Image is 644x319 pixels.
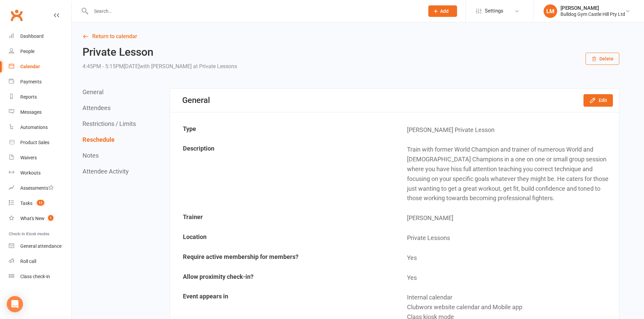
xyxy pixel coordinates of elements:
[8,7,25,24] a: Clubworx
[20,94,37,100] div: Reports
[407,302,614,312] div: Clubworx website calendar and Mobile app
[20,243,62,249] div: General attendance
[82,152,99,159] button: Notes
[395,121,618,140] td: [PERSON_NAME] Private Lesson
[20,49,34,54] div: People
[82,46,237,58] h2: Private Lesson
[20,201,32,206] div: Tasks
[9,181,71,196] a: Assessments
[140,63,192,70] span: with [PERSON_NAME]
[171,268,394,288] td: Allow proximity check-in?
[9,105,71,120] a: Messages
[9,269,71,284] a: Class kiosk mode
[82,88,103,96] button: General
[560,11,625,17] div: Bulldog Gym Castle Hill Pty Ltd
[583,94,613,106] button: Edit
[82,136,115,143] button: Reschedule
[171,229,394,248] td: Location
[9,120,71,135] a: Automations
[171,140,394,208] td: Description
[9,29,71,44] a: Dashboard
[9,135,71,150] a: Product Sales
[20,155,37,160] div: Waivers
[20,33,44,39] div: Dashboard
[82,104,111,111] button: Attendees
[7,296,23,312] div: Open Intercom Messenger
[9,211,71,226] a: What's New1
[20,64,40,69] div: Calendar
[9,89,71,105] a: Reports
[20,216,45,221] div: What's New
[428,5,457,17] button: Add
[171,248,394,268] td: Require active membership for members?
[9,59,71,74] a: Calendar
[20,259,36,264] div: Roll call
[20,109,42,115] div: Messages
[9,74,71,89] a: Payments
[395,248,618,268] td: Yes
[20,79,42,84] div: Payments
[20,185,54,191] div: Assessments
[407,293,614,302] div: Internal calendar
[82,120,136,127] button: Restrictions / Limits
[20,140,49,145] div: Product Sales
[37,200,44,206] span: 12
[182,96,210,105] div: General
[586,53,619,65] button: Delete
[89,6,420,16] input: Search...
[20,274,50,279] div: Class check-in
[9,165,71,181] a: Workouts
[9,254,71,269] a: Roll call
[171,121,394,140] td: Type
[20,125,48,130] div: Automations
[82,32,619,41] a: Return to calendar
[544,4,557,18] div: LM
[9,44,71,59] a: People
[560,5,625,11] div: [PERSON_NAME]
[193,63,237,70] span: at Private Lessons
[171,209,394,228] td: Trainer
[9,196,71,211] a: Tasks 12
[20,170,41,176] div: Workouts
[395,209,618,228] td: [PERSON_NAME]
[485,3,503,19] span: Settings
[395,268,618,288] td: Yes
[440,8,449,14] span: Add
[395,229,618,248] td: Private Lessons
[82,62,237,71] div: 4:45PM - 5:15PM[DATE]
[395,140,618,208] td: Train with former World Champion and trainer of numerous World and [DEMOGRAPHIC_DATA] Champions i...
[9,150,71,165] a: Waivers
[9,239,71,254] a: General attendance kiosk mode
[82,168,129,175] button: Attendee Activity
[48,215,53,221] span: 1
